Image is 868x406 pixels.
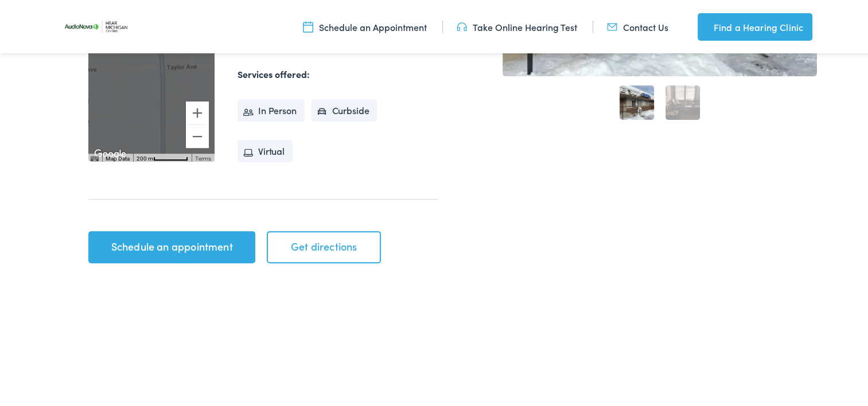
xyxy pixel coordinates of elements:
a: 2 [665,84,700,118]
button: Zoom in [186,100,209,123]
li: Virtual [238,138,293,161]
a: Take Online Hearing Test [457,19,577,32]
img: utility icon [607,19,617,32]
li: Curbside [312,97,377,120]
button: Zoom out [186,123,209,146]
img: utility icon [303,19,313,32]
a: Schedule an Appointment [303,19,427,32]
img: utility icon [457,19,467,32]
button: Keyboard shortcuts [91,153,99,161]
img: Google [91,145,129,160]
a: Open this area in Google Maps (opens a new window) [91,145,129,160]
strong: Services offered: [238,66,310,79]
a: 1 [620,84,654,118]
img: utility icon [698,18,708,32]
button: Map Scale: 200 m per 57 pixels [133,152,192,160]
li: In Person [238,97,305,120]
a: Schedule an appointment [88,229,255,261]
a: Find a Hearing Clinic [698,11,812,39]
a: Contact Us [607,19,668,32]
button: Map Data [106,153,130,161]
a: Terms (opens in new tab) [195,154,211,160]
a: Get directions [267,229,381,261]
span: 200 m [137,154,153,160]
